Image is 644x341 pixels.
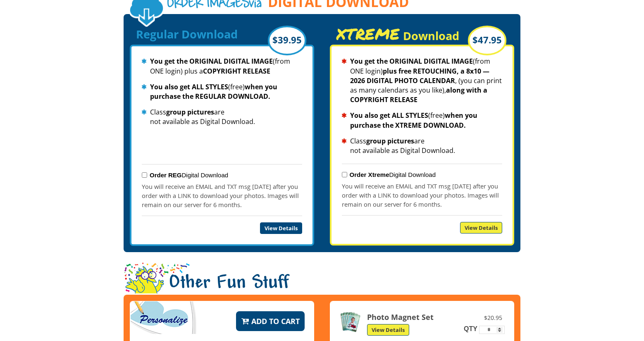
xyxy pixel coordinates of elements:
strong: group pictures [366,136,414,145]
img: Photo Magnet Set [339,311,361,333]
strong: You also get ALL STYLES [350,111,428,120]
li: (from ONE login) plus a [142,57,302,76]
button: Add to Cart [236,311,305,331]
div: $39.95 [268,26,306,55]
a: View Details [260,222,302,234]
strong: plus free RETOUCHING, a 8x10 — 2026 DIGITAL PHOTO CALENDAR [350,67,489,85]
label: Digital Download [350,171,436,178]
strong: when you purchase the REGULAR DOWNLOAD. [150,82,277,101]
li: (free) [142,82,302,101]
span: $20.95 [482,313,505,322]
strong: You get the ORIGINAL DIGITAL IMAGE [150,57,273,66]
label: Digital Download [150,172,228,179]
span: Download [403,28,459,43]
strong: Order Xtreme [350,171,389,178]
a: View Details [460,222,502,234]
h1: Other Fun Stuff [124,262,520,305]
strong: when you purchase the XTREME DOWNLOAD. [350,111,477,129]
li: Class are not available as Digital Download. [342,136,502,155]
a: View Details [367,324,409,336]
li: Class are not available as Digital Download. [142,107,302,126]
strong: You get the ORIGINAL DIGITAL IMAGE [350,57,473,66]
p: You will receive an EMAIL and TXT msg [DATE] after you order with a LINK to download your photos.... [142,182,302,209]
span: XTREME [336,28,400,40]
label: QTY [463,325,477,332]
strong: COPYRIGHT RELEASE [203,67,270,76]
strong: along with a COPYRIGHT RELEASE [350,86,487,104]
strong: You also get ALL STYLES [150,82,228,91]
div: $47.95 [468,26,506,55]
p: You will receive an EMAIL and TXT msg [DATE] after you order with a LINK to download your photos.... [342,181,502,209]
li: (free) [342,111,502,130]
span: Regular Download [136,26,238,42]
li: (from ONE login) , (you can print as many calendars as you like), [342,57,502,105]
strong: Photo Magnet Set [367,312,434,322]
strong: Order REG [150,172,182,179]
strong: group pictures [166,107,214,117]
